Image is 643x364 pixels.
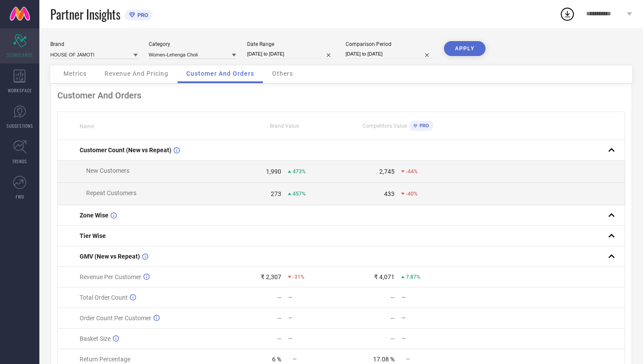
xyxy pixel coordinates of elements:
div: 433 [384,190,395,197]
span: — [406,356,410,362]
span: Order Count Per Customer [80,315,151,322]
span: — [293,356,297,362]
span: SCORECARDS [7,52,33,58]
span: SUGGESTIONS [7,122,33,129]
span: -31% [293,274,304,280]
span: Brand Value [270,123,299,129]
span: Customer And Orders [186,70,254,77]
span: GMV (New vs Repeat) [80,253,140,260]
div: — [277,315,282,322]
div: ₹ 2,307 [261,273,281,280]
div: 17.08 % [373,356,395,363]
div: — [402,336,454,342]
div: Customer And Orders [57,90,625,101]
div: 2,745 [379,168,395,175]
span: Revenue And Pricing [105,70,168,77]
span: Customer Count (New vs Repeat) [80,147,171,154]
span: Total Order Count [80,294,128,301]
div: — [277,335,282,342]
button: APPLY [444,41,486,56]
span: PRO [135,12,148,18]
span: Zone Wise [80,212,108,219]
span: Tier Wise [80,232,106,239]
span: -40% [406,191,418,197]
div: 273 [271,190,281,197]
div: Comparison Period [346,41,433,47]
span: Competitors Value [363,123,407,129]
span: WORKSPACE [8,87,32,94]
span: Metrics [63,70,87,77]
div: — [277,294,282,301]
div: — [390,335,395,342]
div: — [390,294,395,301]
div: Brand [50,41,138,47]
span: Revenue Per Customer [80,273,141,280]
div: 6 % [272,356,281,363]
div: — [402,294,454,301]
input: Select date range [247,49,335,59]
div: Date Range [247,41,335,47]
div: Open download list [559,6,575,22]
div: 1,990 [266,168,281,175]
span: Basket Size [80,335,111,342]
span: Repeat Customers [86,189,136,196]
div: ₹ 4,071 [374,273,395,280]
span: Name [80,123,94,129]
span: TRENDS [12,158,27,164]
span: -44% [406,168,418,175]
div: — [402,315,454,321]
span: 473% [293,168,306,175]
span: FWD [16,193,24,200]
div: Category [149,41,236,47]
div: — [390,315,395,322]
div: — [288,294,341,301]
span: 7.87% [406,274,420,280]
input: Select comparison period [346,49,433,59]
span: 457% [293,191,306,197]
span: PRO [417,123,429,129]
div: — [288,315,341,321]
span: Others [272,70,293,77]
span: Return Percentage [80,356,130,363]
span: Partner Insights [50,5,120,23]
span: New Customers [86,167,129,174]
div: — [288,336,341,342]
